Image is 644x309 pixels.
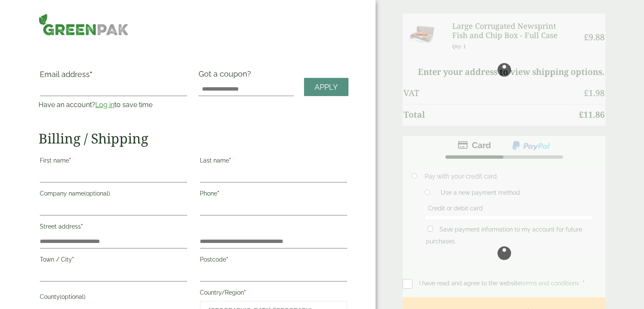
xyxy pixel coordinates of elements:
label: Country/Region [200,287,347,301]
abbr: required [90,70,92,79]
label: Got a coupon? [199,69,254,83]
abbr: required [226,256,228,263]
span: Apply [315,83,338,92]
img: GreenPak Supplies [39,14,128,36]
label: Email address [40,71,187,83]
label: Town / City [40,254,187,268]
abbr: required [72,256,74,263]
label: Street address [40,221,187,235]
abbr: required [244,289,246,296]
label: Last name [200,154,347,169]
label: Postcode [200,254,347,268]
span: (optional) [60,293,86,300]
span: (optional) [84,190,110,197]
abbr: required [69,157,71,164]
p: Have an account? to save time [39,100,188,110]
a: Apply [304,78,348,96]
a: Log in [95,101,114,109]
abbr: required [81,223,83,230]
label: County [40,291,187,305]
label: Company name [40,188,187,202]
h2: Billing / Shipping [39,130,348,146]
label: First name [40,154,187,169]
abbr: required [229,157,231,164]
abbr: required [217,190,219,197]
label: Phone [200,188,347,202]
